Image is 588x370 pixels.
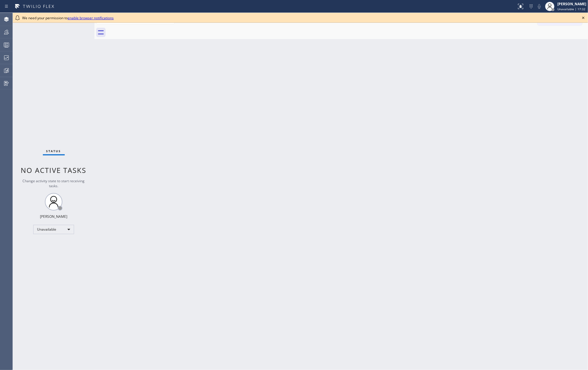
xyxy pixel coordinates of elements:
a: enable browser notifications [68,15,114,20]
span: Unavailable | 17:32 [557,7,585,11]
button: Mute [535,2,543,10]
span: We need your permission to [22,15,114,20]
span: Status [46,149,61,153]
div: Unavailable [33,225,74,234]
span: No active tasks [21,165,87,175]
span: Change activity state to start receiving tasks. [23,178,85,188]
div: [PERSON_NAME] [557,1,586,6]
div: [PERSON_NAME] [40,214,67,219]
